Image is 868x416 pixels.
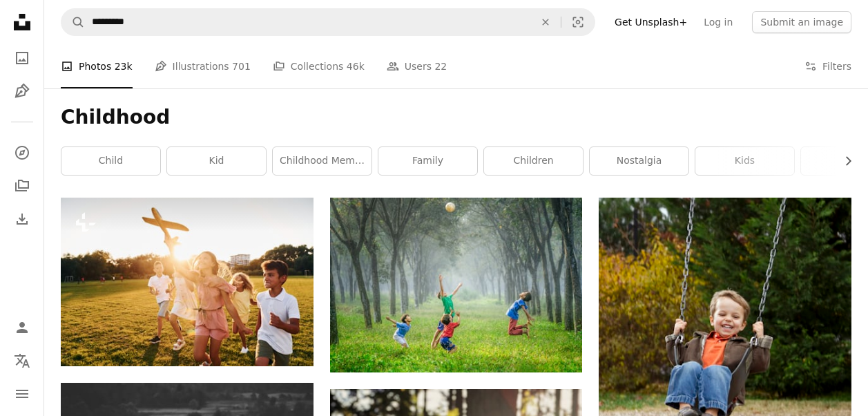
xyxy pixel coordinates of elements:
[167,147,266,175] a: kid
[599,349,851,361] a: boy on swing
[273,147,372,175] a: childhood memories
[155,44,251,88] a: Illustrations 701
[8,314,36,341] a: Log in / Sign up
[347,59,365,74] span: 46k
[590,147,688,175] a: nostalgia
[330,278,583,291] a: four boy playing ball on green grass
[695,11,741,33] a: Log in
[378,147,477,175] a: family
[61,147,160,175] a: child
[752,11,851,33] button: Submit an image
[8,380,36,408] button: Menu
[61,9,85,35] button: Search Unsplash
[273,44,365,88] a: Collections 46k
[8,77,36,105] a: Illustrations
[387,44,447,88] a: Users 22
[61,198,314,366] img: Playing with toy plane. Group of happy kids is outdoors on the sportive field at daytime.
[836,147,851,175] button: scroll list to the right
[61,105,851,130] h1: Childhood
[61,8,595,36] form: Find visuals sitewide
[8,172,36,200] a: Collections
[8,205,36,233] a: Download History
[8,347,36,375] button: Language
[561,9,595,35] button: Visual search
[8,44,36,72] a: Photos
[804,44,851,88] button: Filters
[434,59,447,74] span: 22
[330,198,583,372] img: four boy playing ball on green grass
[530,9,561,35] button: Clear
[232,59,251,74] span: 701
[61,276,314,288] a: Playing with toy plane. Group of happy kids is outdoors on the sportive field at daytime.
[8,139,36,167] a: Explore
[606,11,695,33] a: Get Unsplash+
[484,147,583,175] a: children
[695,147,794,175] a: kids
